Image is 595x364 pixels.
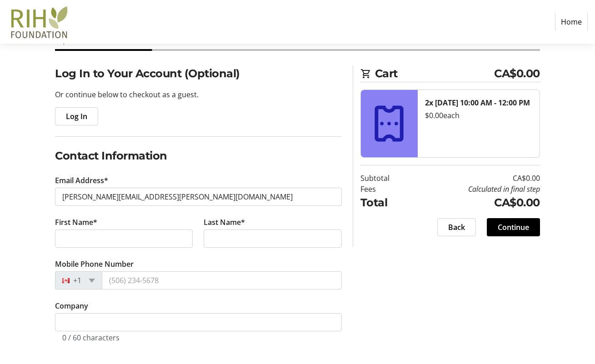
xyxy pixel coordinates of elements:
[412,173,540,184] td: CA$0.00
[437,218,476,236] button: Back
[448,222,465,233] span: Back
[102,271,342,289] input: (506) 234-5678
[55,65,342,82] h2: Log In to Your Account (Optional)
[555,13,588,30] a: Home
[55,259,134,269] label: Mobile Phone Number
[66,111,87,122] span: Log In
[55,217,97,228] label: First Name*
[412,194,540,211] td: CA$0.00
[425,110,532,121] div: $0.00 each
[498,222,529,233] span: Continue
[204,217,245,228] label: Last Name*
[55,89,342,100] p: Or continue below to checkout as a guest.
[375,65,495,82] span: Cart
[412,184,540,194] td: Calculated in final step
[55,107,98,125] button: Log In
[55,300,88,311] label: Company
[62,333,120,343] tr-character-limit: 0 / 60 characters
[494,65,540,82] span: CA$0.00
[360,173,412,184] td: Subtotal
[360,194,412,211] td: Total
[360,184,412,194] td: Fees
[55,148,342,164] h2: Contact Information
[55,175,108,186] label: Email Address*
[487,218,540,236] button: Continue
[7,4,72,40] img: Royal Inland Hospital Foundation 's Logo
[425,98,530,108] strong: 2x [DATE] 10:00 AM - 12:00 PM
